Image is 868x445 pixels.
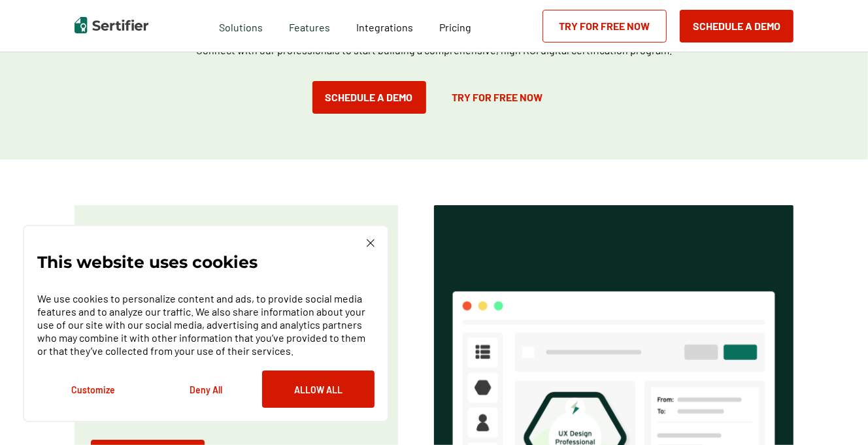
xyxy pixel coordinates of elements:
[357,21,414,33] span: Integrations
[220,18,263,34] span: Solutions
[542,10,667,42] a: Try for Free Now
[367,239,375,247] img: Cookie Popup Close
[312,81,426,114] button: Schedule a Demo
[37,292,375,357] p: We use cookies to personalize content and ads, to provide social media features and to analyze ou...
[37,255,258,269] p: This website uses cookies
[440,21,472,33] span: Pricing
[37,371,150,408] button: Customize
[290,18,331,34] span: Features
[680,10,793,42] button: Schedule a Demo
[357,18,414,34] a: Integrations
[440,18,472,34] a: Pricing
[75,17,148,33] img: Sertifier | Digital Credentialing Platform
[262,371,375,408] button: Allow All
[150,371,262,408] button: Deny All
[803,382,868,445] iframe: Chat Widget
[439,81,556,114] a: Try for Free Now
